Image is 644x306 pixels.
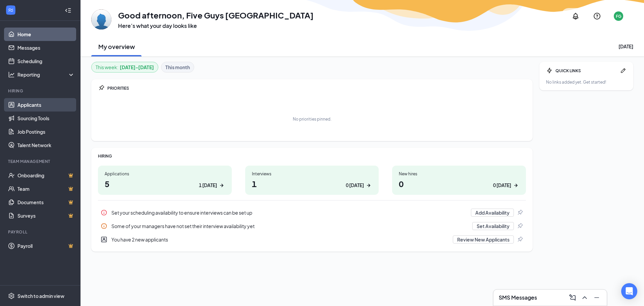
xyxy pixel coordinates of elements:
a: PayrollCrown [17,239,75,253]
img: Five Guys Mooresville [91,9,111,30]
div: Hiring [8,88,73,94]
a: InfoSome of your managers have not set their interview availability yetSet AvailabilityPin [98,219,526,233]
div: Open Intercom Messenger [621,283,637,299]
div: No links added yet. Get started! [546,79,627,85]
div: Applications [105,171,225,177]
a: Home [17,28,75,41]
div: QUICK LINKS [555,68,617,74]
div: FG [616,13,622,19]
div: Switch to admin view [17,293,64,299]
a: New hires00 [DATE]ArrowRight [392,166,526,195]
a: OnboardingCrown [17,169,75,182]
div: Payroll [8,229,73,235]
b: [DATE] - [DATE] [120,63,154,71]
svg: Settings [8,293,15,299]
a: Applications51 [DATE]ArrowRight [98,166,232,195]
div: Team Management [8,159,73,164]
h1: 1 [252,178,372,189]
a: Scheduling [17,54,75,68]
h1: Good afternoon, Five Guys [GEOGRAPHIC_DATA] [118,9,314,21]
div: 0 [DATE] [346,182,364,189]
svg: ComposeMessage [569,294,577,302]
div: Reporting [17,71,75,78]
svg: Pin [517,223,523,229]
h1: 0 [399,178,519,189]
button: ComposeMessage [567,292,577,303]
a: Sourcing Tools [17,112,75,125]
div: Some of your managers have not set their interview availability yet [98,219,526,233]
svg: Bolt [546,67,553,74]
div: You have 2 new applicants [98,233,526,246]
button: Add Availability [471,209,514,217]
a: UserEntityYou have 2 new applicantsReview New ApplicantsPin [98,233,526,246]
svg: Pen [620,67,627,74]
button: Set Availability [472,222,514,230]
a: DocumentsCrown [17,195,75,209]
svg: Info [101,209,107,216]
h3: SMS Messages [499,294,537,301]
a: Talent Network [17,138,75,152]
svg: Notifications [572,12,580,20]
svg: UserEntity [101,236,107,243]
a: Messages [17,41,75,54]
a: Job Postings [17,125,75,138]
div: Interviews [252,171,372,177]
button: Review New Applicants [453,235,514,244]
div: This week : [96,63,154,71]
h3: Here’s what your day looks like [118,22,314,30]
div: No priorities pinned. [293,116,331,122]
div: New hires [399,171,519,177]
div: PRIORITIES [107,85,526,91]
svg: ArrowRight [365,182,372,189]
div: Set your scheduling availability to ensure interviews can be set up [111,209,467,216]
button: ChevronUp [579,292,589,303]
svg: Collapse [65,7,71,14]
svg: ChevronUp [581,294,589,302]
div: You have 2 new applicants [111,236,449,243]
div: [DATE] [619,43,633,50]
svg: Pin [517,209,523,216]
svg: QuestionInfo [593,12,601,20]
svg: Analysis [8,71,15,78]
svg: Pin [98,85,105,91]
a: InfoSet your scheduling availability to ensure interviews can be set upAdd AvailabilityPin [98,206,526,219]
div: 1 [DATE] [199,182,217,189]
div: 0 [DATE] [493,182,511,189]
svg: Minimize [593,294,601,302]
div: Set your scheduling availability to ensure interviews can be set up [98,206,526,219]
h1: 5 [105,178,225,189]
svg: ArrowRight [513,182,519,189]
svg: WorkstreamLogo [7,7,14,13]
a: Applicants [17,98,75,112]
b: This month [165,63,190,71]
div: Some of your managers have not set their interview availability yet [111,223,468,229]
button: Minimize [591,292,601,303]
svg: Pin [517,236,523,243]
a: SurveysCrown [17,209,75,222]
svg: Info [101,223,107,229]
h2: My overview [98,42,135,51]
svg: ArrowRight [218,182,225,189]
a: Interviews10 [DATE]ArrowRight [245,166,379,195]
a: TeamCrown [17,182,75,195]
div: HIRING [98,153,526,159]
